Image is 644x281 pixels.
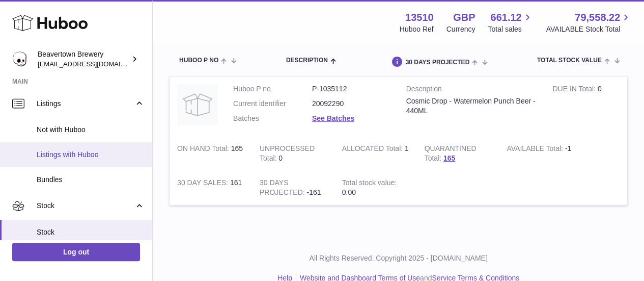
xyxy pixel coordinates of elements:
[552,85,597,95] strong: DUE IN Total
[424,144,476,165] strong: QUARANTINED Total
[177,144,231,155] strong: ON HAND Total
[312,99,391,109] dd: 20092290
[170,170,252,205] td: 161
[537,57,602,64] span: Total stock value
[12,243,140,261] a: Log out
[37,99,134,109] span: Listings
[575,11,620,24] span: 79,558.22
[37,227,145,237] span: Stock
[546,11,632,34] a: 79,558.22 AVAILABLE Stock Total
[179,57,218,64] span: Huboo P no
[177,84,218,125] img: product image
[342,178,397,189] strong: Total stock value
[312,114,354,122] a: See Batches
[252,170,334,205] td: -161
[488,11,533,34] a: 661.12 Total sales
[38,60,150,68] span: [EMAIL_ADDRESS][DOMAIN_NAME]
[405,11,434,24] strong: 13510
[233,84,312,94] dt: Huboo P no
[406,84,538,96] strong: Description
[312,84,391,94] dd: P-1035112
[177,178,230,189] strong: 30 DAY SALES
[233,114,312,123] dt: Batches
[161,253,636,263] p: All Rights Reserved. Copyright 2025 - [DOMAIN_NAME]
[12,52,27,67] img: internalAdmin-13510@internal.huboo.com
[499,136,581,171] td: -1
[260,178,307,199] strong: 30 DAYS PROJECTED
[406,96,538,116] div: Cosmic Drop - Watermelon Punch Beer - 440ML
[37,150,145,160] span: Listings with Huboo
[170,136,252,171] td: 165
[252,136,334,171] td: 0
[446,24,475,34] div: Currency
[286,57,328,64] span: Description
[233,99,312,109] dt: Current identifier
[400,24,434,34] div: Huboo Ref
[334,136,417,171] td: 1
[260,144,315,165] strong: UNPROCESSED Total
[37,201,134,211] span: Stock
[443,154,455,162] a: 165
[38,49,129,69] div: Beavertown Brewery
[546,24,632,34] span: AVAILABLE Stock Total
[545,76,627,136] td: 0
[37,125,145,135] span: Not with Huboo
[342,144,405,155] strong: ALLOCATED Total
[453,11,475,24] strong: GBP
[490,11,521,24] span: 661.12
[37,175,145,185] span: Bundles
[488,24,533,34] span: Total sales
[405,59,469,66] span: 30 DAYS PROJECTED
[342,188,356,196] span: 0.00
[507,144,565,155] strong: AVAILABLE Total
